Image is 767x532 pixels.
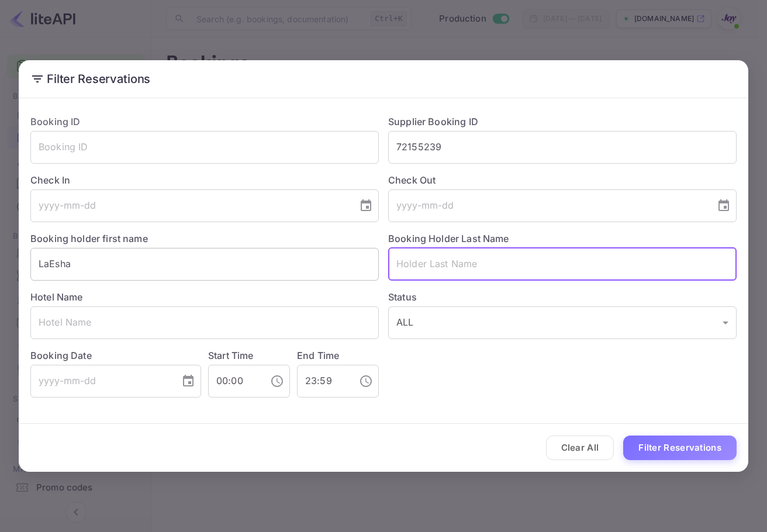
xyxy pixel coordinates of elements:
[354,194,378,217] button: Choose date
[30,291,83,303] label: Hotel Name
[354,369,378,393] button: Choose time, selected time is 11:59 PM
[30,233,148,244] label: Booking holder first name
[30,248,379,281] input: Holder First Name
[546,436,614,461] button: Clear All
[30,306,379,339] input: Hotel Name
[388,290,737,304] label: Status
[30,189,350,222] input: yyyy-mm-dd
[388,131,737,164] input: Supplier Booking ID
[30,348,201,362] label: Booking Date
[30,131,379,164] input: Booking ID
[388,116,478,127] label: Supplier Booking ID
[623,436,737,461] button: Filter Reservations
[388,189,707,222] input: yyyy-mm-dd
[208,350,254,361] label: Start Time
[30,173,379,187] label: Check In
[177,369,200,393] button: Choose date
[208,365,261,398] input: hh:mm
[265,369,289,393] button: Choose time, selected time is 12:00 AM
[297,350,339,361] label: End Time
[297,365,350,398] input: hh:mm
[19,60,748,98] h2: Filter Reservations
[30,116,81,127] label: Booking ID
[388,173,737,187] label: Check Out
[388,248,737,281] input: Holder Last Name
[388,306,737,339] div: ALL
[388,233,509,244] label: Booking Holder Last Name
[712,194,735,217] button: Choose date
[30,365,172,398] input: yyyy-mm-dd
